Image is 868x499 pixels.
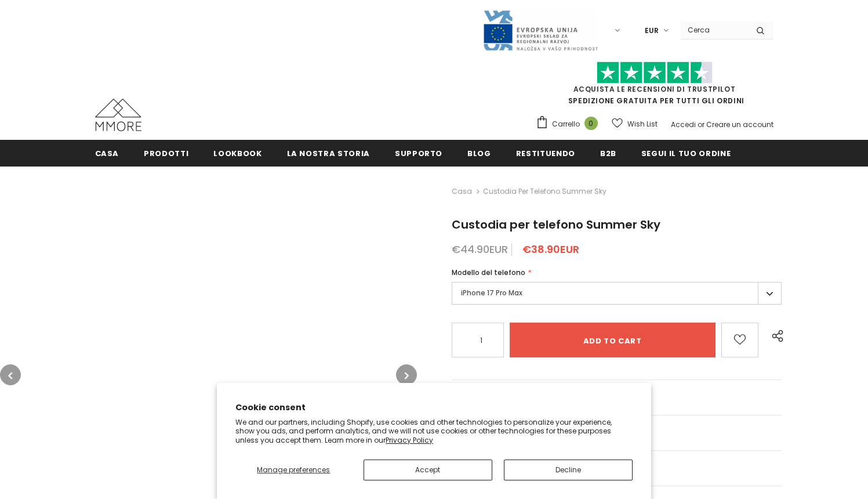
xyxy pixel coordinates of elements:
span: Carrello [552,118,580,130]
span: Casa [95,148,119,159]
img: Fidati di Pilot Stars [597,62,713,84]
span: Custodia per telefono Summer Sky [452,216,660,233]
a: Casa [95,140,119,166]
a: Restituendo [516,140,575,166]
span: Modello del telefono [452,267,525,277]
span: supporto [395,148,442,159]
span: 0 [584,117,598,130]
span: SPEDIZIONE GRATUITA PER TUTTI GLI ORDINI [536,67,773,106]
span: B2B [600,148,616,159]
span: Blog [467,148,491,159]
span: or [698,120,704,129]
a: Acquista le recensioni di TrustPilot [573,84,736,94]
a: Domande generiche [452,380,782,415]
a: Lookbook [213,140,262,166]
a: Privacy Policy [386,435,433,445]
span: €38.90EUR [522,242,579,256]
span: Restituendo [516,148,575,159]
input: Search Site [681,21,747,38]
img: Casi MMORE [95,99,141,131]
label: iPhone 17 Pro Max [452,282,782,305]
a: Creare un account [706,120,773,129]
span: Custodia per telefono Summer Sky [483,185,606,198]
a: B2B [600,140,616,166]
a: Javni Razpis [482,25,598,35]
span: €44.90EUR [452,242,508,256]
span: EUR [645,25,659,37]
a: Wish List [612,114,658,134]
span: Manage preferences [257,465,330,475]
img: Javni Razpis [482,9,598,52]
p: We and our partners, including Shopify, use cookies and other technologies to personalize your ex... [235,418,633,445]
a: Prodotti [144,140,188,166]
a: supporto [395,140,442,166]
span: Segui il tuo ordine [641,148,731,159]
span: La nostra storia [287,148,370,159]
button: Decline [504,460,633,480]
a: Segui il tuo ordine [641,140,731,166]
span: Wish List [627,118,658,130]
span: Lookbook [213,148,262,159]
button: Manage preferences [235,460,351,480]
a: La nostra storia [287,140,370,166]
h2: Cookie consent [235,402,633,414]
a: Blog [467,140,491,166]
input: Add to cart [510,323,716,357]
button: Accept [364,460,492,480]
a: Carrello 0 [536,115,604,133]
a: Accedi [671,120,696,129]
a: Casa [452,185,472,198]
span: Prodotti [144,148,188,159]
